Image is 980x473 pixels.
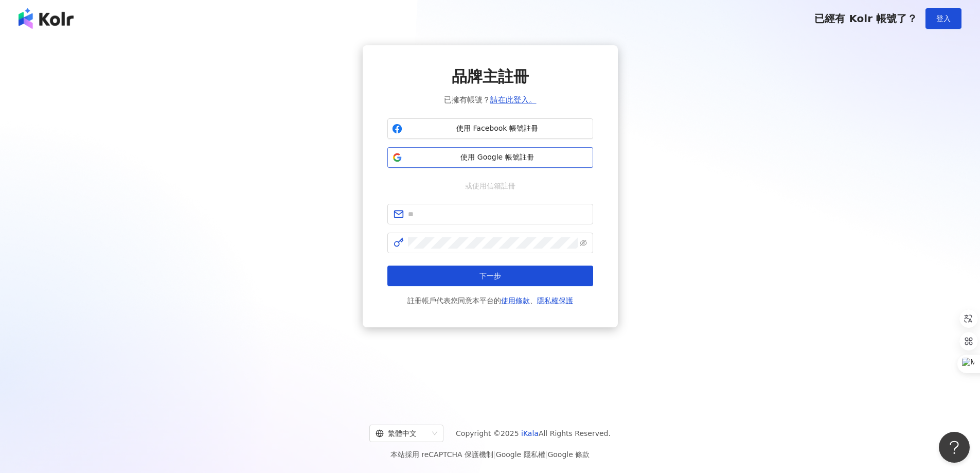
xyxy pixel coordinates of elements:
[936,14,951,23] span: 登入
[490,95,537,104] a: 請在此登入。
[547,450,590,459] a: Google 條款
[390,448,590,461] span: 本站採用 reCAPTCHA 保護機制
[458,180,523,191] span: 或使用信箱註冊
[479,272,501,280] span: 下一步
[545,450,548,459] span: |
[406,152,589,163] span: 使用 Google 帳號註冊
[406,124,589,134] span: 使用 Facebook 帳號註冊
[496,450,545,459] a: Google 隱私權
[939,432,970,463] iframe: Help Scout Beacon - Open
[537,296,573,305] a: 隱私權保護
[456,427,611,440] span: Copyright © 2025 All Rights Reserved.
[521,429,539,437] a: iKala
[376,425,428,442] div: 繁體中文
[444,94,537,106] span: 已擁有帳號？
[814,12,917,25] span: 已經有 Kolr 帳號了？
[387,118,593,139] button: 使用 Facebook 帳號註冊
[387,147,593,168] button: 使用 Google 帳號註冊
[387,266,593,286] button: 下一步
[452,66,529,87] span: 品牌主註冊
[580,239,587,247] span: eye-invisible
[493,450,496,459] span: |
[501,296,530,305] a: 使用條款
[925,8,961,29] button: 登入
[19,8,74,29] img: logo
[407,294,573,307] span: 註冊帳戶代表您同意本平台的 、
